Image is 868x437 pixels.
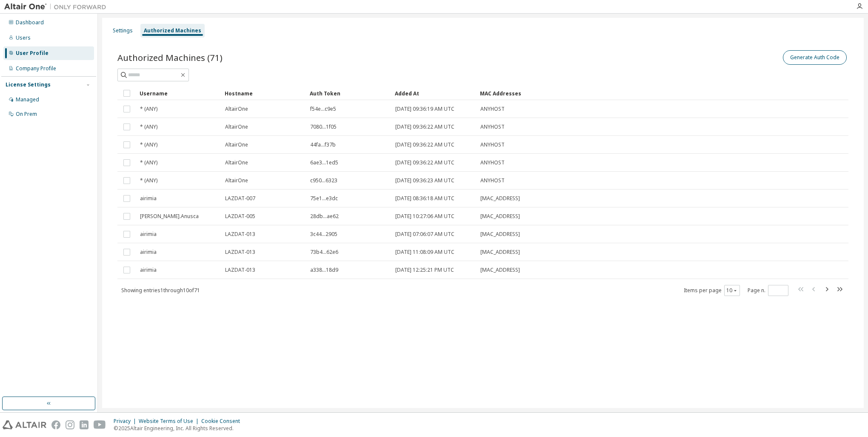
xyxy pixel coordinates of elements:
[16,50,49,57] div: User Profile
[480,141,505,148] span: ANYHOST
[395,231,454,238] span: [DATE] 07:06:07 AM UTC
[395,195,454,202] span: [DATE] 08:36:18 AM UTC
[395,213,454,220] span: [DATE] 10:27:06 AM UTC
[66,420,74,429] img: instagram.svg
[117,52,223,63] span: Authorized Machines (71)
[726,287,738,294] button: 10
[80,420,89,429] img: linkedin.svg
[225,159,248,166] span: AltairOne
[144,27,201,34] div: Authorized Machines
[139,418,201,425] div: Website Terms of Use
[395,141,454,148] span: [DATE] 09:36:22 AM UTC
[395,249,454,256] span: [DATE] 11:08:09 AM UTC
[684,285,740,296] span: Items per page
[310,106,336,112] span: f54e...c9e5
[114,425,245,432] p: © 2025 Altair Engineering, Inc. All Rights Reserved.
[310,124,337,130] span: 7080...1f05
[113,27,133,34] div: Settings
[225,86,303,100] div: Hostname
[310,195,338,202] span: 75e1...e3dc
[225,195,255,202] span: LAZDAT-007
[140,159,157,166] span: * (ANY)
[140,124,157,130] span: * (ANY)
[4,3,111,11] img: Altair One
[480,159,505,166] span: ANYHOST
[225,213,255,220] span: LAZDAT-005
[395,106,454,112] span: [DATE] 09:36:19 AM UTC
[3,420,46,429] img: altair_logo.svg
[16,96,39,103] div: Managed
[783,50,847,65] button: Generate Auth Code
[395,86,473,100] div: Added At
[140,177,157,184] span: * (ANY)
[310,213,339,220] span: 28db...ae62
[310,86,388,100] div: Auth Token
[225,177,248,184] span: AltairOne
[225,124,248,130] span: AltairOne
[121,287,200,294] span: Showing entries 1 through 10 of 71
[140,249,157,256] span: airimia
[310,267,338,273] span: a338...18d9
[140,86,218,100] div: Username
[94,420,106,429] img: youtube.svg
[140,267,157,273] span: airimia
[395,267,454,273] span: [DATE] 12:25:21 PM UTC
[114,418,139,425] div: Privacy
[748,285,788,296] span: Page n.
[6,81,51,88] div: License Settings
[480,177,505,184] span: ANYHOST
[480,124,505,130] span: ANYHOST
[225,231,255,238] span: LAZDAT-013
[480,86,759,100] div: MAC Addresses
[201,418,245,425] div: Cookie Consent
[225,106,248,112] span: AltairOne
[140,213,199,220] span: [PERSON_NAME].Anusca
[225,267,255,273] span: LAZDAT-013
[480,106,505,112] span: ANYHOST
[480,267,520,273] span: [MAC_ADDRESS]
[310,231,337,238] span: 3c44...2905
[395,124,454,130] span: [DATE] 09:36:22 AM UTC
[395,177,454,184] span: [DATE] 09:36:23 AM UTC
[16,65,56,72] div: Company Profile
[16,111,37,118] div: On Prem
[480,213,520,220] span: [MAC_ADDRESS]
[140,141,157,148] span: * (ANY)
[395,159,454,166] span: [DATE] 09:36:22 AM UTC
[16,19,44,26] div: Dashboard
[140,231,157,238] span: airimia
[225,141,248,148] span: AltairOne
[16,34,31,41] div: Users
[310,249,338,256] span: 73b4...62e6
[140,195,157,202] span: airimia
[310,141,336,148] span: 44fa...f37b
[140,106,157,112] span: * (ANY)
[310,159,338,166] span: 6ae3...1ed5
[51,420,60,429] img: facebook.svg
[480,249,520,256] span: [MAC_ADDRESS]
[225,249,255,256] span: LAZDAT-013
[310,177,337,184] span: c950...6323
[480,231,520,238] span: [MAC_ADDRESS]
[480,195,520,202] span: [MAC_ADDRESS]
